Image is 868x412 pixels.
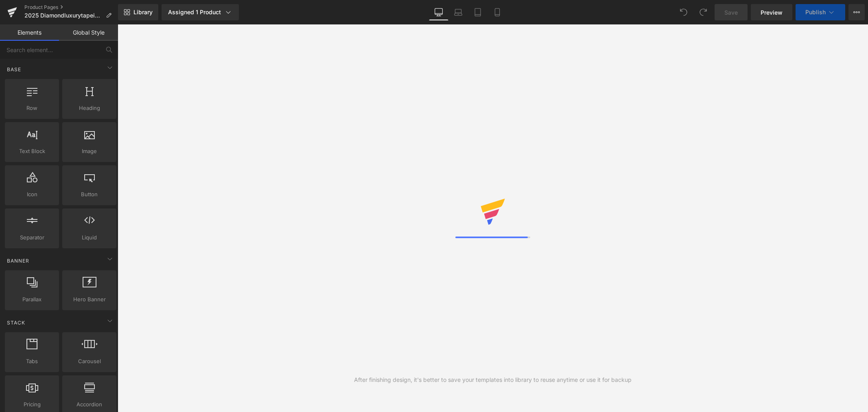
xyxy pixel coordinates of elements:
[488,4,507,20] a: Mobile
[65,233,114,242] span: Liquid
[695,4,711,20] button: Redo
[133,9,153,16] span: Library
[7,190,57,199] span: Icon
[751,4,792,20] a: Preview
[848,4,865,20] button: More
[168,8,232,16] div: Assigned 1 Product
[65,104,114,112] span: Heading
[65,295,114,304] span: Hero Banner
[448,4,468,20] a: Laptop
[6,319,26,327] span: Stack
[805,9,826,15] span: Publish
[59,24,118,41] a: Global Style
[676,4,692,20] button: Undo
[7,147,57,156] span: Text Block
[354,375,632,384] div: After finishing design, it's better to save your templates into library to reuse anytime or use i...
[7,400,57,409] span: Pricing
[24,4,118,11] a: Product Pages
[65,147,114,156] span: Image
[761,8,783,17] span: Preview
[65,357,114,366] span: Carousel
[24,12,103,19] span: 2025 Diamondluxurytapein Copy
[7,295,57,304] span: Parallax
[724,8,738,17] span: Save
[65,190,114,199] span: Button
[6,257,30,265] span: Banner
[429,4,448,20] a: Desktop
[6,66,22,73] span: Base
[796,4,845,20] button: Publish
[7,357,57,366] span: Tabs
[7,233,57,242] span: Separator
[118,4,158,20] a: New Library
[7,104,57,112] span: Row
[65,400,114,409] span: Accordion
[468,4,488,20] a: Tablet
